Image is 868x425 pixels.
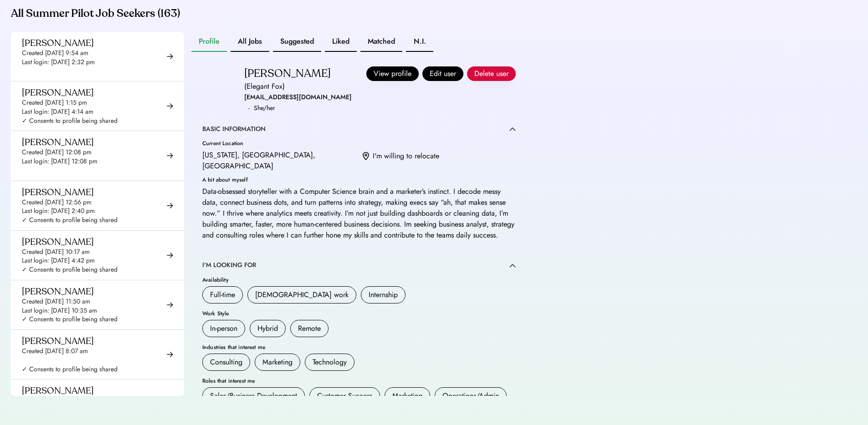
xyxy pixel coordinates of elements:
button: Edit user [422,66,463,81]
div: Internship [369,289,398,300]
div: [PERSON_NAME] [22,286,94,297]
div: [PERSON_NAME] [22,137,94,148]
div: Last login: [DATE] 4:14 am [22,107,93,116]
div: Last login: [DATE] 2:40 pm [22,207,95,216]
img: arrow-right-black.svg [167,103,173,109]
div: Last login: [DATE] 2:32 pm [22,58,95,67]
div: · [248,103,250,114]
div: [US_STATE], [GEOGRAPHIC_DATA], [GEOGRAPHIC_DATA] [202,150,355,172]
button: N.I. [406,32,433,52]
img: arrow-right-black.svg [167,202,173,209]
div: Created [DATE] 9:54 am [22,49,88,58]
img: yH5BAEAAAAALAAAAAABAAEAAAIBRAA7 [202,66,239,102]
div: Data-obsessed storyteller with a Computer Science brain and a marketer’s instinct. I decode messy... [202,186,516,241]
img: arrow-right-black.svg [167,53,173,60]
img: arrow-right-black.svg [167,152,173,159]
img: caret-up.svg [509,263,516,268]
div: Availability [202,277,516,283]
div: [DEMOGRAPHIC_DATA] work [255,289,349,300]
div: Full-time [210,289,235,300]
div: Created [DATE] 1:15 pm [22,98,87,107]
div: Created [DATE] 12:56 pm [22,198,92,207]
div: I'm willing to relocate [373,151,439,162]
img: arrow-right-black.svg [167,252,173,258]
div: Created [DATE] 8:07 am [22,347,88,356]
img: location.svg [363,152,369,161]
div: Hybrid [257,323,278,334]
div: Last login: [DATE] 12:08 pm [22,157,98,166]
button: Profile [191,32,227,52]
div: In-person [210,323,237,334]
div: Created [DATE] 12:08 pm [22,148,92,157]
div: I'M LOOKING FOR [202,261,256,270]
div: Marketing [262,357,293,368]
div: [PERSON_NAME] [22,37,94,49]
div: [PERSON_NAME] [22,187,94,198]
div: Customer Success [317,390,372,401]
div: Current Location [202,141,355,146]
div: [PERSON_NAME] [244,66,331,81]
div: (Elegant Fox) [244,81,285,92]
img: caret-up.svg [509,127,516,131]
div: [PERSON_NAME] [22,385,94,396]
div: Last login: [DATE] 10:35 am [22,306,97,315]
div: Operations/Admin [442,390,499,401]
button: View profile [366,66,419,81]
button: Suggested [273,32,321,52]
div: [EMAIL_ADDRESS][DOMAIN_NAME] [244,92,352,103]
img: arrow-right-black.svg [167,351,173,358]
div: [PERSON_NAME] [22,335,94,347]
div: Industries that interest me [202,344,516,350]
div: [PERSON_NAME] [22,236,94,248]
div: Sales/Business Development [210,390,297,401]
div: ✓ Consents to profile being shared [22,265,118,274]
div: Roles that interest me [202,378,516,384]
button: Matched [360,32,402,52]
div: A bit about myself [202,177,516,182]
img: arrow-right-black.svg [167,302,173,308]
div: She/her [254,103,275,114]
button: Delete user [467,66,516,81]
div: ✓ Consents to profile being shared [22,365,118,374]
div: ✓ Consents to profile being shared [22,116,118,126]
div: ✓ Consents to profile being shared [22,315,118,324]
div: Marketing [392,390,422,401]
div: All Summer Pilot Job Seekers (163) [11,6,527,21]
div: Created [DATE] 11:50 am [22,297,90,306]
div: BASIC INFORMATION [202,125,266,134]
div: ✓ Consents to profile being shared [22,216,118,225]
button: Liked [325,32,357,52]
button: All Jobs [231,32,269,52]
div: Last login: [DATE] 4:42 pm [22,256,95,265]
div: Consulting [210,357,242,368]
div: Work Style [202,311,516,316]
div: Remote [298,323,321,334]
div: [PERSON_NAME] [22,87,94,98]
div: Technology [313,357,347,368]
div: Created [DATE] 10:17 am [22,248,90,257]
